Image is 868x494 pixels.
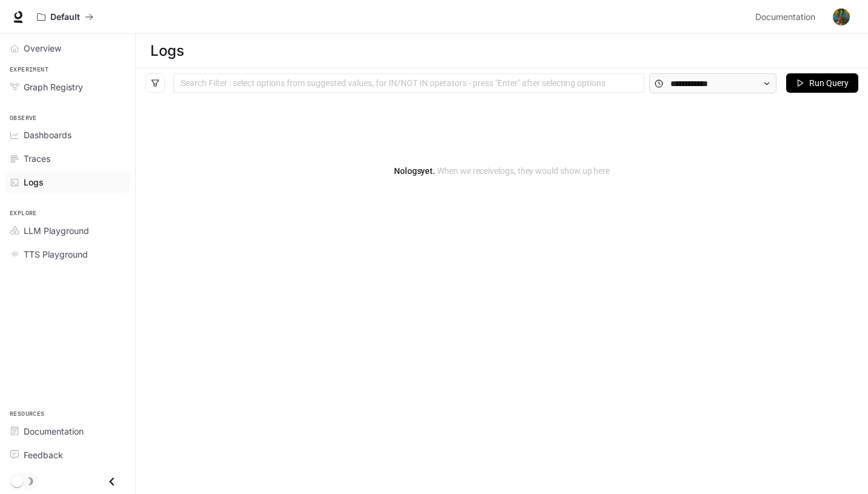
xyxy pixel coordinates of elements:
span: Traces [24,152,50,165]
p: Default [50,12,80,22]
a: TTS Playground [5,244,130,265]
a: Traces [5,148,130,169]
button: Run Query [786,73,858,93]
button: Close drawer [98,469,125,494]
span: Feedback [24,449,63,461]
article: No logs yet. [394,164,610,178]
span: filter [151,79,159,87]
a: Dashboards [5,124,130,145]
span: LLM Playground [24,224,89,237]
span: TTS Playground [24,248,88,261]
img: User avatar [833,8,850,25]
span: When we receive logs , they would show up here [435,166,610,176]
a: Overview [5,38,130,59]
span: Logs [24,176,44,189]
button: User avatar [829,5,853,29]
span: Run Query [809,76,849,90]
span: Overview [24,42,61,55]
a: LLM Playground [5,220,130,241]
a: Logs [5,172,130,193]
button: All workspaces [32,5,99,29]
a: Graph Registry [5,76,130,98]
a: Feedback [5,444,130,466]
span: Graph Registry [24,81,83,93]
a: Documentation [750,5,824,29]
a: Documentation [5,421,130,442]
span: Dark mode toggle [11,474,23,487]
span: Documentation [24,425,84,438]
h1: Logs [150,39,184,63]
span: Dashboards [24,129,72,141]
span: Documentation [755,10,815,25]
button: filter [145,73,165,93]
